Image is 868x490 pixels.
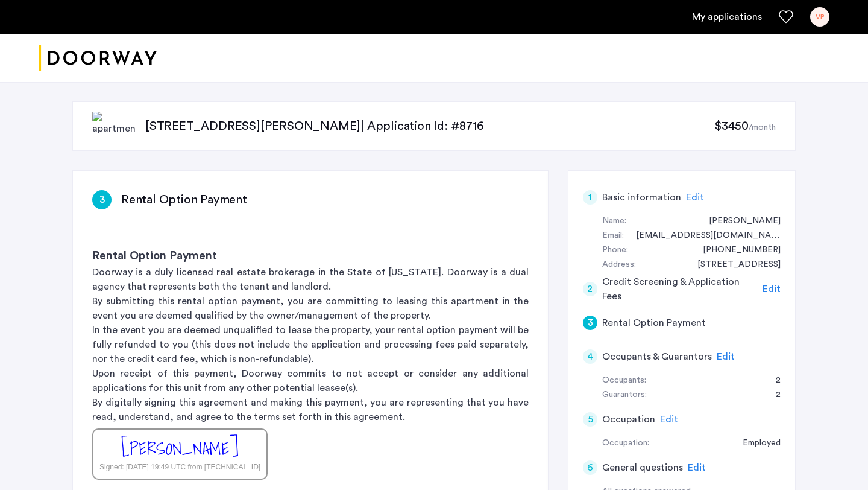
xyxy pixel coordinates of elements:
p: By submitting this rental option payment, you are committing to leasing this apartment in the eve... [92,294,529,323]
div: Phone: [602,243,628,258]
h5: Basic information [602,190,681,205]
span: Edit [688,463,706,472]
span: Edit [686,192,704,202]
div: 1 [583,190,597,205]
div: Signed: [DATE] 19:49 UTC from [TECHNICAL_ID] [99,462,260,472]
div: VP [810,7,829,27]
div: 3 [583,316,597,330]
span: Edit [717,352,735,361]
a: Cazamio logo [39,36,157,81]
span: $3450 [714,120,749,132]
div: Name: [602,214,626,229]
div: 2 [583,282,597,296]
h5: Rental Option Payment [602,316,706,330]
div: 5 [583,412,597,427]
div: 6 [583,460,597,475]
h5: Occupation [602,412,655,427]
p: Upon receipt of this payment, Doorway commits to not accept or consider any additional applicatio... [92,366,529,395]
p: [STREET_ADDRESS][PERSON_NAME] | Application Id: #8716 [145,118,714,135]
sub: /month [749,123,776,132]
img: apartment [92,112,136,141]
h5: Occupants & Guarantors [602,349,712,364]
p: In the event you are deemed unqualified to lease the property, your rental option payment will be... [92,323,529,366]
h3: Rental Option Payment [92,248,529,265]
h5: General questions [602,460,683,475]
div: toriraep@gmail.com [624,229,781,243]
h3: Rental Option Payment [121,191,247,208]
div: Victoria Pearson [697,214,781,229]
div: Occupation: [602,436,649,451]
p: By digitally signing this agreement and making this payment, you are representing that you have r... [92,395,529,424]
span: Edit [763,284,781,294]
div: 7616 Hearthside Way, #1055 [685,258,781,272]
h5: Credit Screening & Application Fees [602,275,758,304]
span: Edit [660,415,678,424]
div: 2 [764,388,781,402]
div: Address: [602,258,636,272]
div: Email: [602,229,624,243]
a: Favorites [779,10,793,24]
div: Guarantors: [602,388,647,402]
img: logo [39,36,157,81]
div: 2 [764,374,781,388]
div: Employed [731,436,781,451]
div: +13013952709 [691,243,781,258]
div: 4 [583,349,597,364]
div: [PERSON_NAME] [121,436,239,462]
a: My application [692,10,762,24]
p: Doorway is a duly licensed real estate brokerage in the State of [US_STATE]. Doorway is a dual ag... [92,265,529,294]
div: Occupants: [602,374,646,388]
div: 3 [92,190,112,209]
